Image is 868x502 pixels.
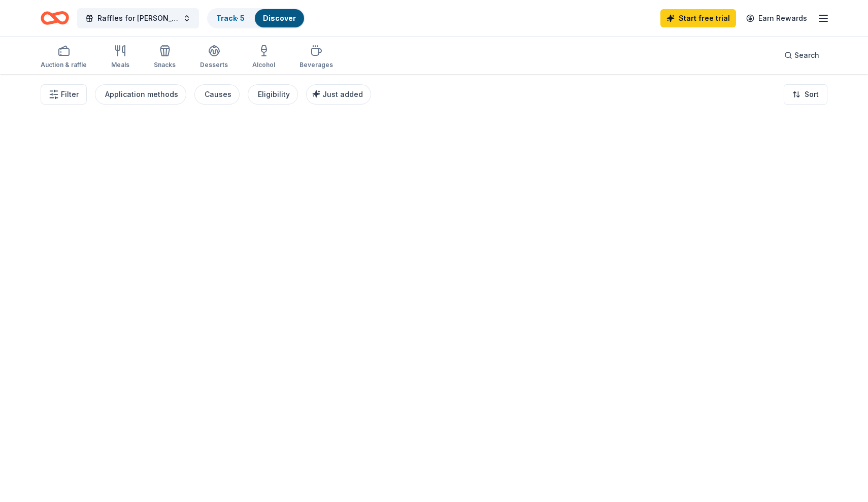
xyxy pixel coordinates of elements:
div: Desserts [200,61,228,69]
div: Causes [205,88,231,101]
div: Application methods [105,88,178,101]
button: Raffles for [PERSON_NAME] [77,8,199,28]
button: Track· 5Discover [207,8,305,28]
button: Search [776,45,827,65]
div: Eligibility [258,88,290,101]
button: Beverages [299,41,333,74]
a: Start free trial [660,9,736,27]
button: Eligibility [248,84,298,105]
div: Snacks [154,61,176,69]
span: Just added [322,90,363,98]
button: Desserts [200,41,228,74]
span: Raffles for [PERSON_NAME] [97,12,179,24]
div: Meals [111,61,129,69]
button: Just added [306,84,371,105]
span: Filter [61,88,79,101]
div: Alcohol [252,61,275,69]
span: Search [794,49,819,61]
button: Meals [111,41,129,74]
button: Filter [41,84,87,105]
button: Causes [194,84,240,105]
div: Auction & raffle [41,61,87,69]
button: Alcohol [252,41,275,74]
button: Snacks [154,41,176,74]
a: Track· 5 [216,14,245,22]
a: Discover [263,14,296,22]
a: Earn Rewards [740,9,813,27]
span: Sort [805,88,819,101]
button: Auction & raffle [41,41,87,74]
button: Sort [784,84,827,105]
button: Application methods [95,84,186,105]
div: Beverages [299,61,333,69]
a: Home [41,6,69,30]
